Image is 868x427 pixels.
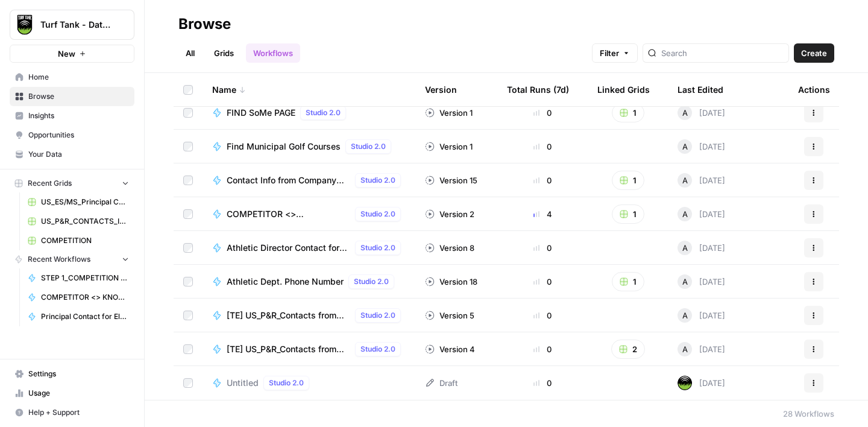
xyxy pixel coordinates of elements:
span: Studio 2.0 [306,107,341,118]
input: Search [661,47,784,59]
a: Insights [10,106,134,125]
div: Name [212,73,406,106]
span: Browse [28,91,129,102]
a: [TE] US_P&R_Contacts from Dept Page>DirectoryStudio 2.0 [212,342,406,356]
a: UntitledStudio 2.0 [212,376,406,390]
span: Recent Grids [28,178,72,189]
a: All [178,43,202,63]
span: COMPETITOR <> KNOWLEDGE BASE [227,208,350,220]
span: Opportunities [28,130,129,141]
div: [DATE] [678,308,725,323]
div: Version 4 [425,343,475,355]
span: A [682,174,688,186]
div: [DATE] [678,207,725,221]
img: Turf Tank - Data Team Logo [14,14,36,36]
a: Contact Info from Company Name, Location, and Job Title (Hunter Verification/Finder)Studio 2.0 [212,173,406,188]
span: A [682,343,688,355]
div: 28 Workflows [783,408,834,420]
a: Principal Contact for Elementary Schools [22,307,134,326]
span: Recent Workflows [28,254,90,265]
span: Help + Support [28,407,129,418]
span: Turf Tank - Data Team [40,19,113,31]
a: US_ES/MS_Principal Contacts_1 [22,192,134,212]
a: Workflows [246,43,300,63]
span: Studio 2.0 [360,209,395,220]
div: Last Edited [678,73,723,106]
span: Find Municipal Golf Courses [227,141,341,153]
div: Total Runs (7d) [507,73,569,106]
button: Create [794,43,834,63]
a: COMPETITOR <> KNOWLEDGE BASEStudio 2.0 [212,207,406,221]
a: [TE] US_P&R_Contacts from DirectoryStudio 2.0 [212,308,406,323]
div: 0 [507,174,578,186]
span: Create [801,47,827,59]
span: Settings [28,368,129,379]
div: Version 8 [425,242,474,254]
a: Athletic Director Contact for High SchoolsStudio 2.0 [212,241,406,255]
a: Find Municipal Golf CoursesStudio 2.0 [212,139,406,154]
span: Usage [28,388,129,399]
a: Settings [10,364,134,384]
span: Filter [600,47,619,59]
span: Studio 2.0 [360,175,395,186]
div: 0 [507,343,578,355]
div: Browse [178,14,231,34]
span: Studio 2.0 [351,141,386,152]
span: COMPETITOR <> KNOWLEDGE BASE [41,292,129,303]
span: A [682,208,688,220]
a: Usage [10,384,134,403]
span: STEP 1_COMPETITION AGENT_PAGE URLS [41,273,129,283]
span: Contact Info from Company Name, Location, and Job Title (Hunter Verification/Finder) [227,174,350,186]
span: Studio 2.0 [269,378,304,388]
a: US_P&R_CONTACTS_INITIAL TEST [22,212,134,231]
span: Principal Contact for Elementary Schools [41,311,129,322]
button: 1 [612,204,644,224]
button: 1 [612,171,644,190]
div: [DATE] [678,274,725,289]
button: Workspace: Turf Tank - Data Team [10,10,134,40]
div: [DATE] [678,106,725,120]
div: Version 15 [425,174,477,186]
button: Recent Grids [10,174,134,192]
button: 1 [612,272,644,291]
div: Linked Grids [597,73,650,106]
span: FIND SoMe PAGE [227,107,295,119]
div: 0 [507,242,578,254]
span: Athletic Dept. Phone Number [227,276,344,288]
div: Draft [425,377,458,389]
div: 0 [507,377,578,389]
div: [DATE] [678,139,725,154]
button: Filter [592,43,638,63]
div: [DATE] [678,342,725,356]
a: Athletic Dept. Phone NumberStudio 2.0 [212,274,406,289]
span: COMPETITION [41,235,129,246]
span: A [682,309,688,321]
img: 5ilx47592xvd6nyijcxy1rip3agi [678,376,692,390]
span: Insights [28,110,129,121]
span: Your Data [28,149,129,160]
div: [DATE] [678,376,725,390]
div: Version 1 [425,107,473,119]
span: Studio 2.0 [360,310,395,321]
a: Your Data [10,145,134,164]
span: A [682,141,688,153]
button: Help + Support [10,403,134,422]
button: 2 [611,340,645,359]
span: A [682,276,688,288]
div: 0 [507,309,578,321]
span: [TE] US_P&R_Contacts from Directory [227,309,350,321]
a: Grids [207,43,241,63]
div: 4 [507,208,578,220]
div: 0 [507,141,578,153]
button: 1 [612,103,644,122]
div: [DATE] [678,241,725,255]
span: A [682,107,688,119]
span: Studio 2.0 [354,276,389,287]
span: [TE] US_P&R_Contacts from Dept Page>Directory [227,343,350,355]
div: 0 [507,107,578,119]
span: Home [28,72,129,83]
div: Version 2 [425,208,474,220]
button: New [10,45,134,63]
a: Browse [10,87,134,106]
span: Athletic Director Contact for High Schools [227,242,350,254]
